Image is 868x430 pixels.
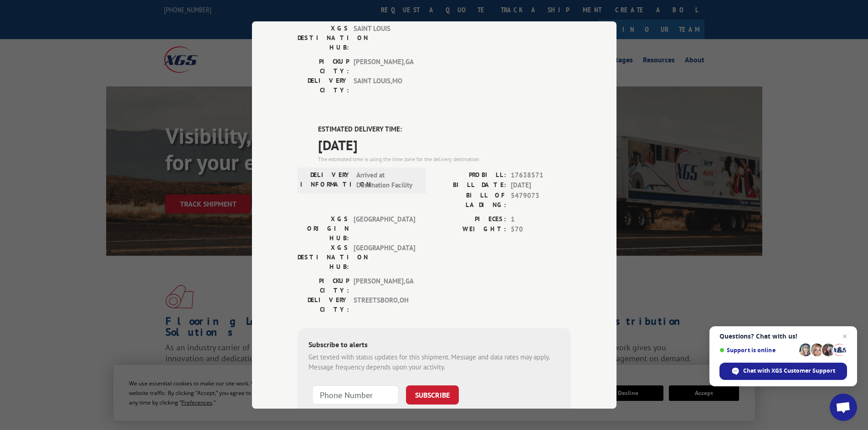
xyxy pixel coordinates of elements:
[511,170,571,181] span: 17638571
[839,331,850,342] span: Close chat
[434,170,506,181] label: PROBILL:
[300,170,352,191] label: DELIVERY INFORMATION:
[308,352,560,373] div: Get texted with status updates for this shipment. Message and data rates may apply. Message frequ...
[298,76,349,95] label: DELIVERY CITY:
[434,224,506,235] label: WEIGHT:
[511,224,571,235] span: 570
[719,333,847,340] span: Questions? Chat with us!
[298,276,349,295] label: PICKUP CITY:
[511,191,571,210] span: 5479073
[406,385,459,405] button: SUBSCRIBE
[308,339,560,352] div: Subscribe to alerts
[830,394,857,421] div: Open chat
[298,24,349,52] label: XGS DESTINATION HUB:
[511,214,571,225] span: 1
[354,57,415,76] span: [PERSON_NAME] , GA
[354,295,415,314] span: STREETSBORO , OH
[318,135,571,155] span: [DATE]
[356,170,418,191] span: Arrived at Destination Facility
[354,243,415,272] span: [GEOGRAPHIC_DATA]
[511,180,571,191] span: [DATE]
[719,347,796,354] span: Support is online
[434,180,506,191] label: BILL DATE:
[354,76,415,95] span: SAINT LOUIS , MO
[354,214,415,243] span: [GEOGRAPHIC_DATA]
[298,295,349,314] label: DELIVERY CITY:
[298,57,349,76] label: PICKUP CITY:
[318,155,571,163] div: The estimated time is using the time zone for the delivery destination.
[434,191,506,210] label: BILL OF LADING:
[434,214,506,225] label: PIECES:
[354,24,415,52] span: SAINT LOUIS
[743,367,835,375] span: Chat with XGS Customer Support
[312,385,399,405] input: Phone Number
[298,243,349,272] label: XGS DESTINATION HUB:
[298,214,349,243] label: XGS ORIGIN HUB:
[719,363,847,380] div: Chat with XGS Customer Support
[318,124,571,135] label: ESTIMATED DELIVERY TIME:
[354,276,415,295] span: [PERSON_NAME] , GA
